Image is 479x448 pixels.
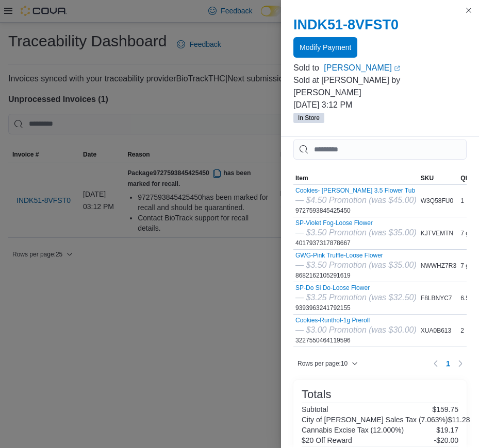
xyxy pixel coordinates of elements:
[430,355,467,372] nav: Pagination for table: MemoryTable from EuiInMemoryTable
[302,405,328,413] h6: Subtotal
[295,194,417,206] div: — $4.50 Promotion (was $45.00)
[295,317,417,324] button: Cookies-Runthol-1g Preroll
[293,357,362,370] button: Rows per page:10
[293,16,467,33] h2: INDK51-8VFST0
[293,62,322,74] div: Sold to
[324,62,467,74] a: [PERSON_NAME]External link
[293,37,357,58] button: Modify Payment
[436,426,458,434] p: $19.17
[432,405,458,413] p: $159.75
[434,436,458,444] p: -$20.00
[421,262,456,270] span: NWWHZ7R3
[295,187,417,215] div: 9727593845425450
[421,197,453,205] span: W3Q58FU0
[295,291,417,304] div: — $3.25 Promotion (was $32.50)
[293,74,467,99] p: Sold at [PERSON_NAME] by [PERSON_NAME]
[302,436,352,444] h6: $20 Off Reward
[419,172,458,184] button: SKU
[295,187,417,194] button: Cookies- [PERSON_NAME] 3.5 Flower Tub
[463,4,475,16] button: Close this dialog
[442,355,454,372] ul: Pagination for table: MemoryTable from EuiInMemoryTable
[295,284,417,312] div: 9393963241792155
[446,358,450,369] span: 1
[458,260,476,272] div: 7 g
[430,357,442,370] button: Previous page
[293,139,467,160] input: This is a search bar. As you type, the results lower in the page will automatically filter.
[442,355,454,372] button: Page 1 of 1
[421,229,453,237] span: KJTVEMTN
[298,113,320,123] span: In Store
[295,324,417,336] div: — $3.00 Promotion (was $30.00)
[293,113,324,123] span: In Store
[421,294,452,302] span: F8LBNYC7
[421,174,434,182] span: SKU
[448,416,470,424] p: $11.28
[295,227,417,239] div: — $3.50 Promotion (was $35.00)
[293,99,467,111] p: [DATE] 3:12 PM
[295,284,417,291] button: SP-Do Si Do-Loose Flower
[295,219,417,247] div: 4017937317878667
[454,357,467,370] button: Next page
[295,317,417,344] div: 3227550464119596
[458,227,476,239] div: 7 g
[421,326,451,335] span: XUA0B613
[293,172,419,184] button: Item
[394,65,400,72] svg: External link
[460,174,471,182] span: Qty
[302,426,404,434] h6: Cannabis Excise Tax (12.000%)
[295,174,308,182] span: Item
[300,42,351,53] span: Modify Payment
[302,416,448,424] h6: City of [PERSON_NAME] Sales Tax (7.063%)
[295,252,417,259] button: GWG-Pink Truffle-Loose Flower
[295,252,417,280] div: 8682162105291619
[298,359,348,368] span: Rows per page : 10
[458,292,476,304] div: 6.5 g
[458,195,476,207] div: 1
[295,219,417,227] button: SP-Violet Fog-Loose Flower
[295,259,417,271] div: — $3.50 Promotion (was $35.00)
[458,324,476,337] div: 2
[458,172,476,184] button: Qty
[302,388,331,401] h3: Totals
